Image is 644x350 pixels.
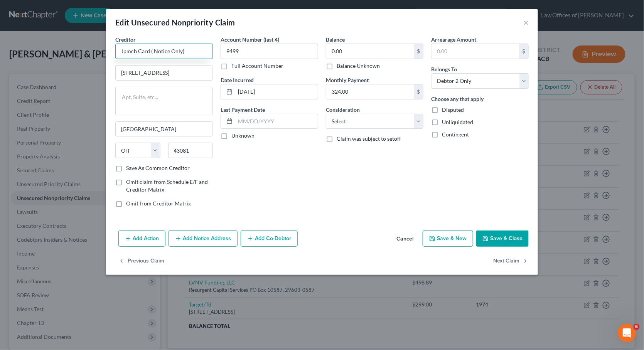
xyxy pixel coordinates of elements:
[326,84,414,99] input: 0.00
[519,44,528,59] div: $
[390,231,420,247] button: Cancel
[221,35,279,44] label: Account Number (last 4)
[414,44,423,59] div: $
[118,231,165,247] button: Add Action
[442,106,464,113] span: Disputed
[231,132,255,140] label: Unknown
[442,131,469,138] span: Contingent
[431,66,457,72] span: Belongs To
[241,231,298,247] button: Add Co-Debtor
[118,253,164,269] button: Previous Claim
[634,324,640,330] span: 6
[326,35,345,44] label: Balance
[115,36,136,43] span: Creditor
[115,17,235,28] div: Edit Unsecured Nonpriority Claim
[442,119,473,125] span: Unliquidated
[431,95,484,103] label: Choose any that apply
[523,18,529,27] button: ×
[618,324,636,342] iframe: Intercom live chat
[221,76,254,84] label: Date Incurred
[432,44,519,59] input: 0.00
[423,231,473,247] button: Save & New
[326,44,414,59] input: 0.00
[337,135,401,142] span: Claim was subject to setoff
[116,66,212,80] input: Enter address...
[337,62,380,70] label: Balance Unknown
[126,164,190,172] label: Save As Common Creditor
[326,106,360,114] label: Consideration
[115,44,213,59] input: Search creditor by name...
[414,84,423,99] div: $
[168,143,213,158] input: Enter zip...
[326,76,369,84] label: Monthly Payment
[221,106,265,114] label: Last Payment Date
[476,231,529,247] button: Save & Close
[126,178,208,193] span: Omit claim from Schedule E/F and Creditor Matrix
[235,84,318,99] input: MM/DD/YYYY
[116,122,212,136] input: Enter city...
[231,62,283,70] label: Full Account Number
[431,35,476,44] label: Arrearage Amount
[493,253,529,269] button: Next Claim
[221,44,318,59] input: XXXX
[169,231,238,247] button: Add Notice Address
[126,200,191,207] span: Omit from Creditor Matrix
[235,114,318,129] input: MM/DD/YYYY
